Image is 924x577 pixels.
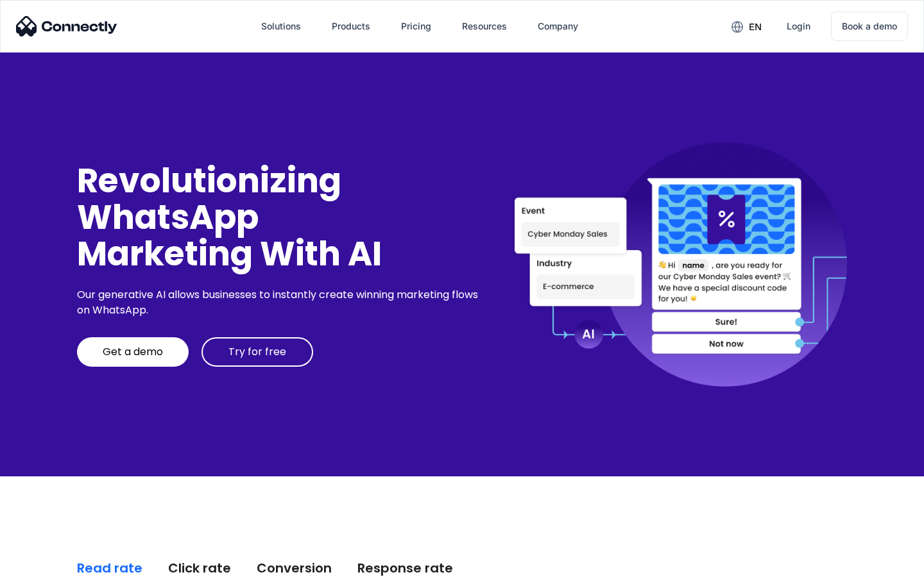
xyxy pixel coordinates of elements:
div: Click rate [168,559,231,577]
div: Solutions [261,17,301,35]
div: Conversion [257,559,332,577]
a: Login [776,11,821,42]
div: Get a demo [103,346,163,358]
div: Revolutionizing WhatsApp Marketing With AI [77,162,483,272]
div: Our generative AI allows businesses to instantly create winning marketing flows on WhatsApp. [77,287,483,318]
a: Try for free [201,337,313,367]
img: Connectly Logo [16,16,117,37]
div: Products [332,17,370,35]
a: Get a demo [77,337,189,367]
div: en [749,18,762,36]
div: Try for free [228,346,286,358]
div: Pricing [401,17,431,35]
div: Resources [462,17,507,35]
div: Company [538,17,578,35]
a: Book a demo [831,12,908,41]
a: Pricing [391,11,441,42]
ul: Language list [26,555,77,573]
div: Response rate [357,559,453,577]
div: Read rate [77,559,142,577]
aside: Language selected: English [13,555,77,573]
div: Login [787,17,810,35]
